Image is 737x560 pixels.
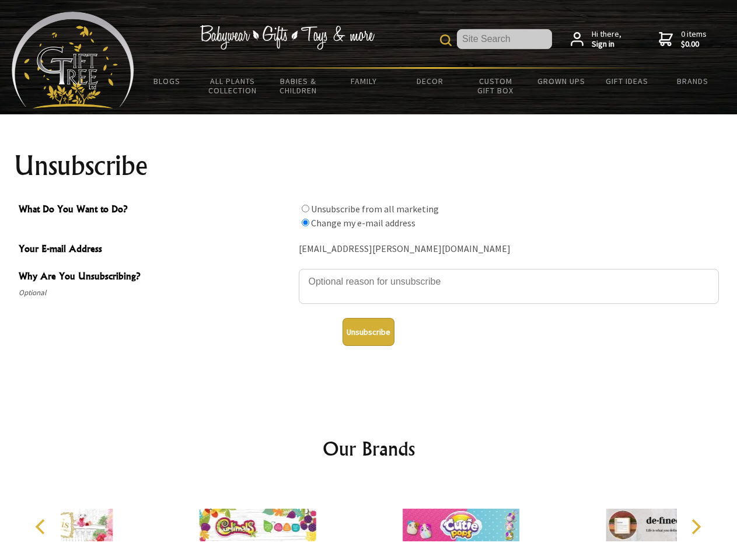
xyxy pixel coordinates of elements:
[19,242,293,258] span: Your E-mail Address
[457,29,552,49] input: Site Search
[592,29,621,50] span: Hi there,
[440,34,452,46] img: product search
[311,217,415,229] label: Change my e-mail address
[594,69,660,93] a: Gift Ideas
[592,39,621,50] strong: Sign in
[19,286,293,300] span: Optional
[302,205,309,212] input: What Do You Want to Do?
[19,202,293,219] span: What Do You Want to Do?
[29,514,55,540] button: Previous
[681,39,707,50] strong: $0.00
[311,203,439,215] label: Unsubscribe from all marketing
[571,29,621,50] a: Hi there,Sign in
[397,69,463,93] a: Decor
[14,152,724,180] h1: Unsubscribe
[299,269,719,304] textarea: Why Are You Unsubscribing?
[463,69,529,103] a: Custom Gift Box
[134,69,200,93] a: BLOGS
[302,219,309,226] input: What Do You Want to Do?
[23,435,714,463] h2: Our Brands
[19,269,293,286] span: Why Are You Unsubscribing?
[299,240,719,258] div: [EMAIL_ADDRESS][PERSON_NAME][DOMAIN_NAME]
[200,69,266,103] a: All Plants Collection
[528,69,594,93] a: Grown Ups
[331,69,397,93] a: Family
[683,514,708,540] button: Next
[12,12,134,108] img: Babyware - Gifts - Toys and more...
[343,318,394,346] button: Unsubscribe
[659,29,707,50] a: 0 items$0.00
[200,25,375,50] img: Babywear - Gifts - Toys & more
[266,69,331,103] a: Babies & Children
[660,69,726,93] a: Brands
[681,29,707,50] span: 0 items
